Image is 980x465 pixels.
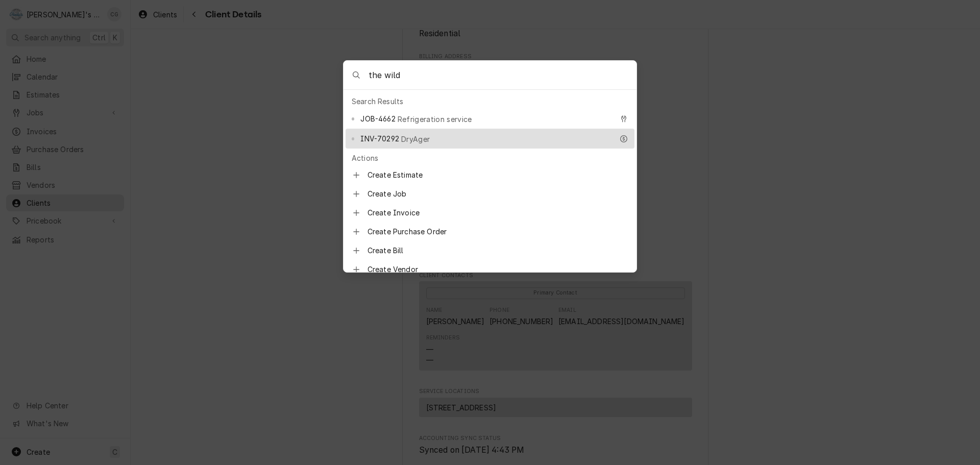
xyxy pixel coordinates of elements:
[367,207,628,218] span: Create Invoice
[367,264,628,275] span: Create Vendor
[398,114,472,125] span: Refrigeration service
[346,151,634,165] div: Actions
[367,169,628,180] span: Create Estimate
[360,133,399,144] span: INV-70292
[401,134,430,144] span: DryAger
[367,245,628,256] span: Create Bill
[367,226,628,237] span: Create Purchase Order
[369,61,636,89] input: Search anything
[367,188,628,199] span: Create Job
[346,94,634,109] div: Search Results
[360,113,395,124] span: JOB-4662
[343,60,637,273] div: Global Command Menu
